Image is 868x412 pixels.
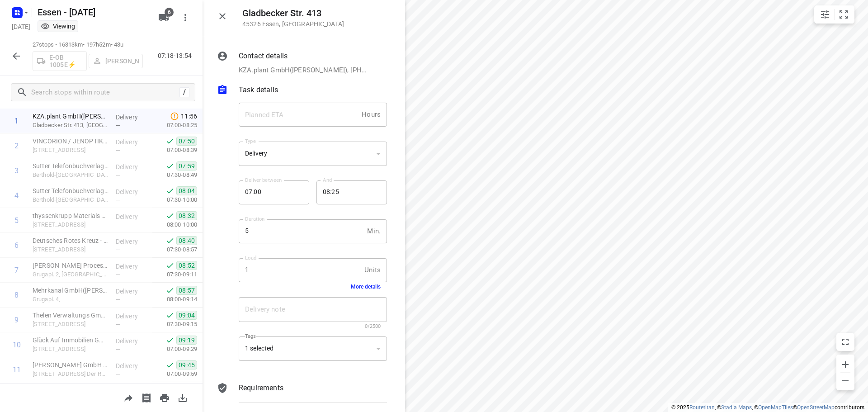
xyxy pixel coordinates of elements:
[309,193,316,199] p: —
[239,383,283,393] p: Requirements
[33,186,108,195] p: Sutter Telefonbuchverlag GmbH(Britta Bludszuweit )
[152,345,197,354] p: 07:00-09:29
[165,360,175,369] svg: Done
[176,186,197,195] span: 08:04
[242,20,344,28] p: 45326 Essen , [GEOGRAPHIC_DATA]
[367,226,381,237] p: Min.
[14,117,19,125] div: 1
[155,9,173,27] button: 6
[116,312,149,321] p: Delivery
[116,113,149,122] p: Delivery
[758,404,793,411] a: OpenMapTiles
[33,112,108,121] p: KZA.plant GmbH(Birgit Verdirk)
[152,369,197,379] p: 07:00-09:59
[14,241,19,250] div: 6
[165,311,175,320] svg: Done
[33,195,108,204] p: Berthold-Beitz-Boulevard 420, Essen
[116,296,120,303] span: —
[165,186,175,195] svg: Done
[152,195,197,204] p: 07:30-10:00
[33,146,108,155] p: [STREET_ADDRESS]
[165,161,175,170] svg: Done
[41,22,75,31] div: Viewing
[33,245,108,254] p: [STREET_ADDRESS]
[152,121,197,130] p: 07:00-08:25
[13,365,21,374] div: 11
[116,246,120,253] span: —
[137,393,156,402] span: Print shipping labels
[116,222,120,228] span: —
[33,261,108,270] p: Van Leeuwen Process & Power GmbH(Doris Marcinkowski)
[158,51,195,61] p: 07:18-13:54
[170,112,179,121] svg: Late
[152,170,197,180] p: 07:30-08:49
[152,245,197,254] p: 07:30-08:57
[176,236,197,245] span: 08:40
[33,320,108,329] p: [STREET_ADDRESS]
[152,220,197,229] p: 08:00-10:00
[797,404,835,411] a: OpenStreetMap
[671,404,864,411] li: © 2025 , © , © © contributors
[689,404,715,411] a: Routetitan
[176,137,197,146] span: 07:50
[721,404,752,411] a: Stadia Maps
[176,336,197,345] span: 09:19
[165,236,175,245] svg: Done
[33,41,143,49] p: 27 stops • 16313km • 197h52m • 43u
[816,5,834,24] button: Map settings
[217,383,387,410] div: Requirements
[165,8,174,17] span: 6
[116,212,149,221] p: Delivery
[176,161,197,170] span: 07:59
[33,311,108,320] p: Thelen Verwaltungs GmbH(NAMELESS CONTACT)
[156,393,174,402] span: Print route
[181,112,197,121] span: 11:56
[239,85,278,95] p: Task details
[217,51,387,76] div: Contact detailsKZA.plant GmbH([PERSON_NAME]), [PHONE_NUMBER], [EMAIL_ADDRESS][DOMAIN_NAME]
[14,142,19,150] div: 2
[116,162,149,171] p: Delivery
[116,122,120,129] span: —
[116,137,149,147] p: Delivery
[33,336,108,345] p: Glück Auf Immobilien GmbH (Friederike Nolda)
[213,7,231,25] button: Close
[33,161,108,170] p: Sutter Telefonbuchverlag GmbH(Britta Bludszuweit )
[14,316,19,324] div: 9
[245,150,373,158] div: Delivery
[179,87,189,97] div: /
[33,270,108,279] p: Grugapl. 2, [GEOGRAPHIC_DATA]
[176,311,197,320] span: 09:04
[239,336,387,361] div: 1 selected
[176,286,197,295] span: 08:57
[33,220,108,229] p: ThyssenKrupp Allee 1, Essen
[116,271,120,278] span: —
[14,191,19,200] div: 4
[174,393,192,402] span: Download route
[152,295,197,304] p: 08:00-09:14
[33,137,108,146] p: VINCORION / JENOPTIK(Simone Hoff)
[33,286,108,295] p: Mehrkanal GmbH(Teresa Grobosch)
[33,170,108,180] p: Berthold-Beitz-Boulevard 420, Essen
[14,216,19,225] div: 5
[116,287,149,296] p: Delivery
[165,211,175,220] svg: Done
[13,341,21,349] div: 10
[116,346,120,353] span: —
[176,211,197,220] span: 08:32
[239,51,288,62] p: Contact details
[165,261,175,270] svg: Done
[176,360,197,369] span: 09:45
[365,323,381,329] span: 0/2500
[116,147,120,154] span: —
[362,109,381,120] p: Hours
[116,197,120,204] span: —
[242,8,344,19] h5: Gladbecker Str. 413
[33,369,108,379] p: Witzlebenstraße 11, Mülheim An Der Ruhr
[116,371,120,378] span: —
[14,266,19,275] div: 7
[33,295,108,304] p: Grugapl. 4,
[152,270,197,279] p: 07:30-09:11
[33,360,108,369] p: Hans Turck GmbH & Co. KG Mechatec - Witzlebenstr.(Bettina Henseleit)
[116,321,120,328] span: —
[217,85,387,97] div: Task details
